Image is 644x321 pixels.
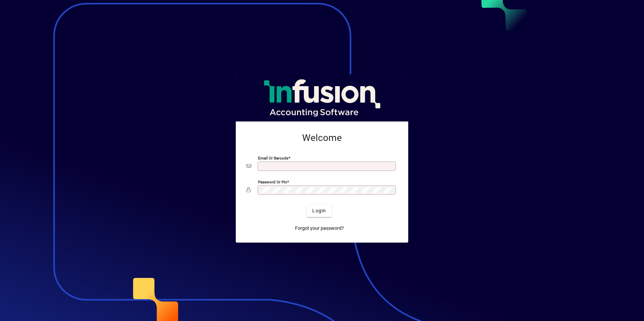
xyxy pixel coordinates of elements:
span: Forgot your password? [295,225,344,232]
span: Login [312,207,326,214]
a: Forgot your password? [292,222,347,235]
mat-label: Password or Pin [258,179,287,184]
mat-label: Email or Barcode [258,155,288,160]
button: Login [307,205,331,217]
h2: Welcome [247,132,397,144]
